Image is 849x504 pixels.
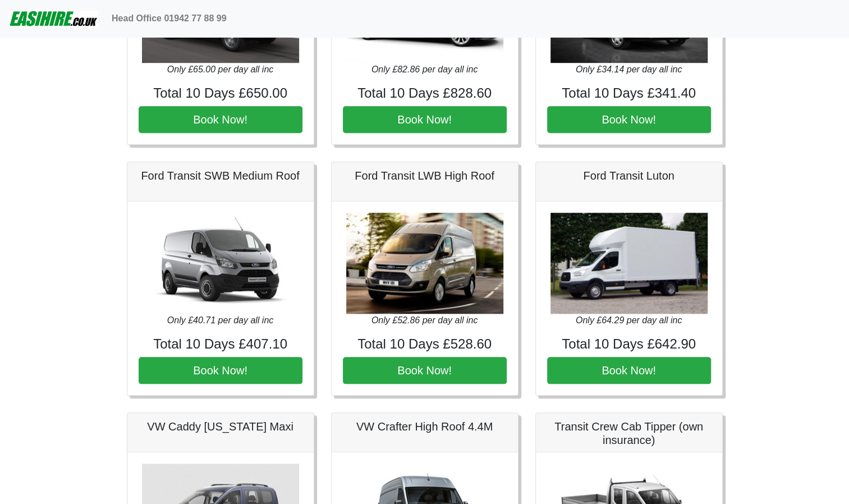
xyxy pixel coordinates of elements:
i: Only £82.86 per day all inc [371,65,478,74]
button: Book Now! [343,106,507,133]
i: Only £34.14 per day all inc [576,65,682,74]
h5: VW Crafter High Roof 4.4M [343,420,507,433]
h5: Transit Crew Cab Tipper (own insurance) [547,420,711,447]
h5: VW Caddy [US_STATE] Maxi [139,420,302,433]
button: Book Now! [139,106,302,133]
h4: Total 10 Days £828.60 [343,85,507,102]
b: Head Office 01942 77 88 99 [112,13,227,23]
button: Book Now! [547,106,711,133]
i: Only £64.29 per day all inc [576,315,682,325]
h4: Total 10 Days £407.10 [139,336,302,352]
h4: Total 10 Days £341.40 [547,85,711,102]
img: Ford Transit Luton [550,213,708,314]
img: easihire_logo_small.png [9,7,98,30]
img: Ford Transit LWB High Roof [346,213,503,314]
i: Only £52.86 per day all inc [371,315,478,325]
a: Head Office 01942 77 88 99 [107,7,231,30]
h4: Total 10 Days £650.00 [139,85,302,102]
h4: Total 10 Days £528.60 [343,336,507,352]
h4: Total 10 Days £642.90 [547,336,711,352]
button: Book Now! [547,357,711,384]
img: Ford Transit SWB Medium Roof [142,213,299,314]
h5: Ford Transit LWB High Roof [343,169,507,182]
button: Book Now! [343,357,507,384]
i: Only £40.71 per day all inc [167,315,273,325]
i: Only £65.00 per day all inc [167,65,273,74]
h5: Ford Transit SWB Medium Roof [139,169,302,182]
button: Book Now! [139,357,302,384]
h5: Ford Transit Luton [547,169,711,182]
